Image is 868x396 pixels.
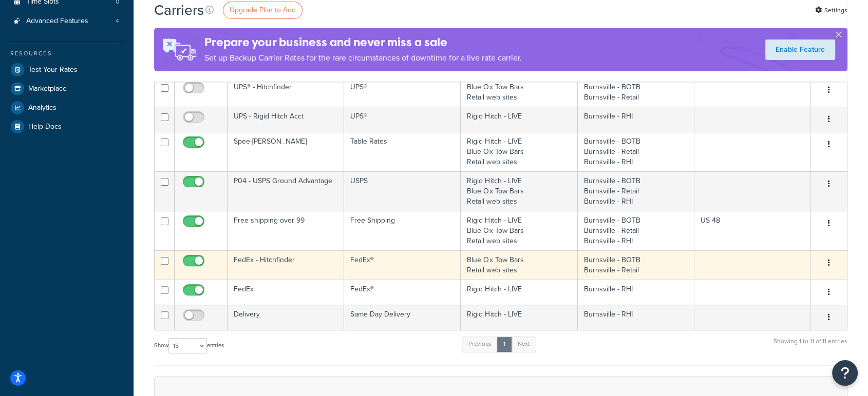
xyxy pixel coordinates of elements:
h4: Prepare your business and never miss a sale [204,34,522,51]
a: Marketplace [8,80,126,98]
td: FedEx - Hitchfinder [228,250,344,280]
td: Free Shipping [344,211,461,250]
label: Show entries [154,338,224,353]
a: Settings [815,3,847,17]
td: Blue Ox Tow Bars Retail web sites [461,250,577,280]
span: Advanced Features [26,17,88,26]
span: Analytics [28,104,56,112]
a: Analytics [8,98,126,117]
td: Burnsville - BOTB Burnsville - Retail Burnsville - RHI [578,211,694,250]
span: Upgrade Plan to Add [230,5,296,15]
td: Burnsville - RHI [578,107,694,132]
td: UPS - Rigid Hitch Acct [228,107,344,132]
span: 4 [116,17,119,26]
td: UPS® [344,77,461,107]
a: Upgrade Plan to Add [223,2,303,19]
p: Set up Backup Carrier Rates for the rare circumstances of downtime for a live rate carrier. [204,51,522,65]
div: Showing 1 to 11 of 11 entries [773,335,847,358]
td: Free shipping over 99 [228,211,344,250]
li: Advanced Features [8,12,126,31]
td: Rigid Hitch - LIVE Blue Ox Tow Bars Retail web sites [461,211,577,250]
td: Burnsville - RHI [578,280,694,305]
td: Table Rates [344,132,461,171]
a: Previous [462,336,498,352]
td: FedEx® [344,250,461,280]
td: Burnsville - BOTB Burnsville - Retail Burnsville - RHI [578,132,694,171]
td: Blue Ox Tow Bars Retail web sites [461,77,577,107]
a: Next [511,336,536,352]
td: P04 - USPS Ground Advantage [228,171,344,211]
td: Rigid Hitch - LIVE Blue Ox Tow Bars Retail web sites [461,171,577,211]
td: Burnsville - RHI [578,305,694,330]
span: Test Your Rates [28,66,78,74]
td: FedEx® [344,280,461,305]
td: Delivery [228,305,344,330]
span: Marketplace [28,85,67,93]
a: 1 [497,336,512,352]
td: Rigid Hitch - LIVE [461,280,577,305]
td: UPS® - Hitchfinder [228,77,344,107]
td: Burnsville - BOTB Burnsville - Retail Burnsville - RHI [578,171,694,211]
td: Burnsville - BOTB Burnsville - Retail [578,250,694,280]
td: Burnsville - BOTB Burnsville - Retail [578,77,694,107]
a: Test Your Rates [8,61,126,79]
div: Resources [8,49,126,58]
td: Same Day Delivery [344,305,461,330]
td: Rigid Hitch - LIVE Blue Ox Tow Bars Retail web sites [461,132,577,171]
select: Showentries [168,338,207,353]
a: Enable Feature [765,39,835,60]
a: Help Docs [8,117,126,136]
td: Rigid Hitch - LIVE [461,107,577,132]
a: Advanced Features 4 [8,12,126,31]
button: Open Resource Center [832,360,858,386]
td: USPS [344,171,461,211]
td: UPS® [344,107,461,132]
td: FedEx [228,280,344,305]
td: Rigid Hitch - LIVE [461,305,577,330]
img: ad-rules-rateshop-fe6ec290ccb7230408bd80ed9643f0289d75e0ffd9eb532fc0e269fcd187b520.png [154,28,204,71]
span: Help Docs [28,123,62,131]
td: Spee-[PERSON_NAME] [228,132,344,171]
td: US 48 [694,211,811,250]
